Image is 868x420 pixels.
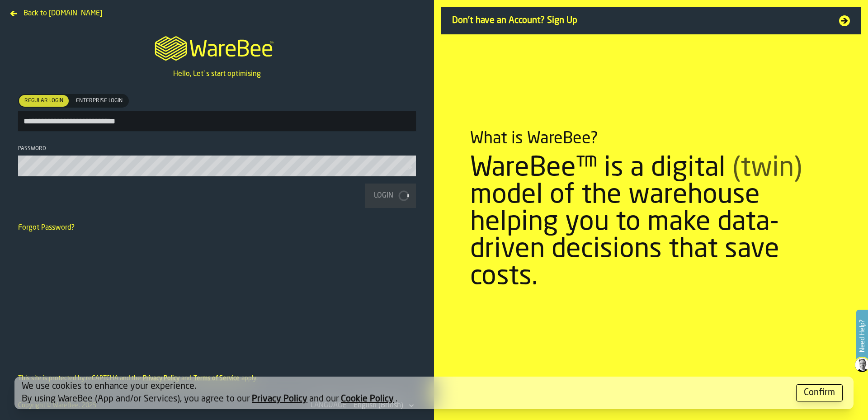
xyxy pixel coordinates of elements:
[18,111,416,131] input: button-toolbar-[object Object]
[7,7,106,14] a: Back to [DOMAIN_NAME]
[796,384,843,401] button: button-
[18,146,416,176] label: button-toolbar-Password
[18,156,416,176] input: button-toolbar-Password
[18,224,75,231] a: Forgot Password?
[146,25,287,69] a: logo-header
[341,395,394,404] a: Cookie Policy
[173,69,261,80] p: Hello, Let`s start optimising
[857,311,867,361] label: Need Help?
[365,184,416,208] button: button-Login
[19,95,69,107] div: thumb
[452,14,828,27] span: Don't have an Account? Sign Up
[370,190,397,201] div: Login
[252,395,307,404] a: Privacy Policy
[804,387,835,399] div: Confirm
[470,155,832,291] div: WareBee™ is a digital model of the warehouse helping you to make data-driven decisions that save ...
[72,97,126,105] span: Enterprise Login
[470,130,598,148] div: What is WareBee?
[18,94,416,131] label: button-toolbar-[object Object]
[18,94,70,108] label: button-switch-multi-Regular Login
[403,163,414,172] button: button-toolbar-Password
[18,146,416,152] div: Password
[71,95,128,107] div: thumb
[732,155,802,182] span: (twin)
[441,7,861,34] a: Don't have an Account? Sign Up
[24,8,102,19] span: Back to [DOMAIN_NAME]
[14,377,854,409] div: alert-[object Object]
[21,97,67,105] span: Regular Login
[22,380,789,406] div: We use cookies to enhance your experience. By using WareBee (App and/or Services), you agree to o...
[70,94,129,108] label: button-switch-multi-Enterprise Login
